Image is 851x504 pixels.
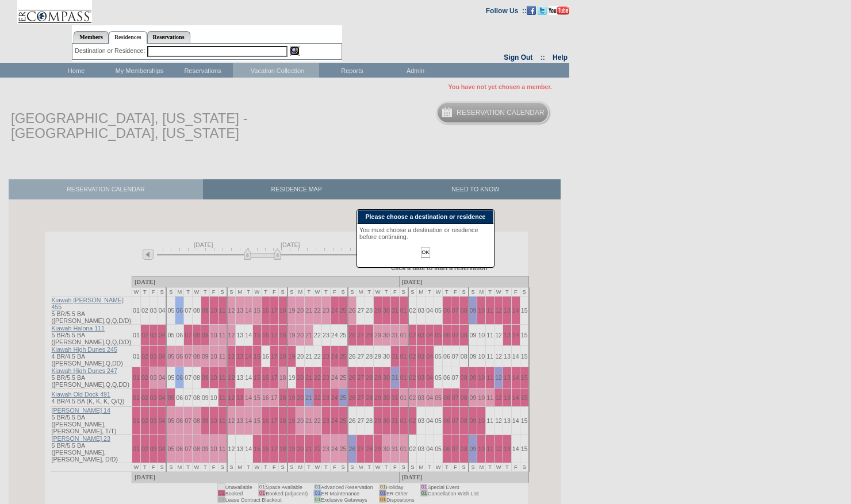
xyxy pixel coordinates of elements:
[75,46,147,56] div: Destination or Residence:
[421,247,430,258] input: OK
[553,53,568,61] a: Help
[359,226,492,240] div: You must choose a destination or residence before continuing.
[74,31,109,43] a: Members
[290,46,300,56] img: b_view.gif
[486,6,527,15] td: Follow Us ::
[549,6,569,15] img: Subscribe to our YouTube Channel
[109,31,147,44] a: Residences
[538,6,547,15] img: Follow us on Twitter
[527,6,536,15] img: Become our fan on Facebook
[538,6,547,13] a: Follow us on Twitter
[147,31,190,43] a: Reservations
[549,6,569,13] a: Subscribe to our YouTube Channel
[540,53,545,61] span: ::
[527,6,536,13] a: Become our fan on Facebook
[504,53,532,61] a: Sign Out
[357,210,494,224] div: Please choose a destination or residence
